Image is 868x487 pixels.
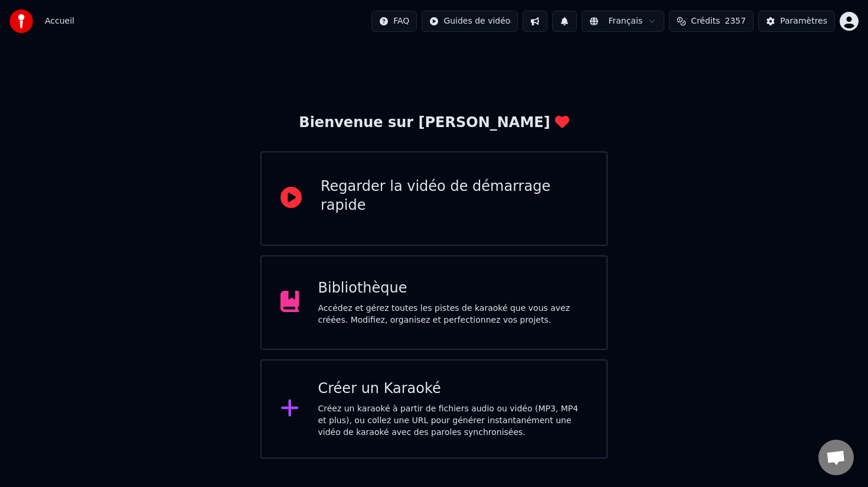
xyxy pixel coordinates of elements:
img: youka [9,9,33,33]
div: Créer un Karaoké [318,379,588,398]
div: Bibliothèque [318,279,588,298]
a: Ouvrir le chat [818,440,854,475]
div: Bienvenue sur [PERSON_NAME] [299,113,569,132]
button: Paramètres [758,11,835,32]
div: Regarder la vidéo de démarrage rapide [321,177,588,215]
div: Paramètres [780,15,827,27]
span: 2357 [725,15,746,27]
div: Accédez et gérez toutes les pistes de karaoké que vous avez créées. Modifiez, organisez et perfec... [318,303,588,326]
nav: breadcrumb [45,15,74,27]
button: FAQ [371,11,417,32]
span: Crédits [691,15,720,27]
span: Accueil [45,15,74,27]
button: Crédits2357 [669,11,753,32]
button: Guides de vidéo [422,11,518,32]
div: Créez un karaoké à partir de fichiers audio ou vidéo (MP3, MP4 et plus), ou collez une URL pour g... [318,403,588,439]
